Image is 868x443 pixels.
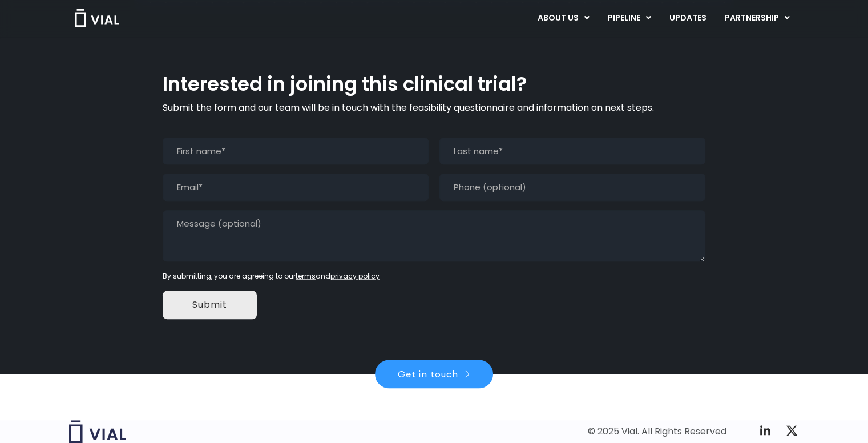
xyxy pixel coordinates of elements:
[163,271,705,281] div: By submitting, you are agreeing to our and
[74,9,120,27] img: Vial Logo
[439,174,705,201] input: Phone (optional)
[660,9,714,28] a: UPDATES
[715,9,798,28] a: PARTNERSHIPMenu Toggle
[163,174,429,201] input: Email*
[163,138,429,165] input: First name*
[296,271,316,281] a: terms
[598,9,659,28] a: PIPELINEMenu Toggle
[163,101,705,115] p: Submit the form and our team will be in touch with the feasibility questionnaire and information ...
[588,425,726,438] div: © 2025 Vial. All Rights Reserved
[163,74,705,95] h2: Interested in joining this clinical trial?
[163,291,257,319] input: Submit
[528,9,597,28] a: ABOUT USMenu Toggle
[330,271,380,281] a: privacy policy
[375,360,493,388] a: Get in touch
[69,420,126,443] img: Vial logo wih "Vial" spelled out
[439,138,705,165] input: Last name*
[398,369,458,378] span: Get in touch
